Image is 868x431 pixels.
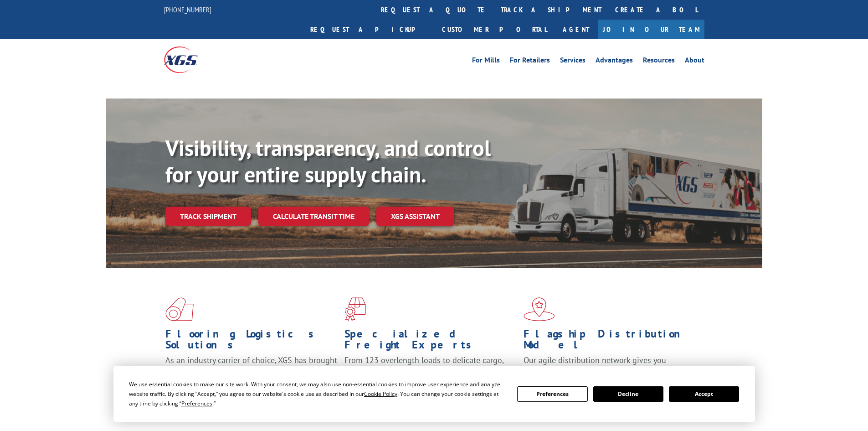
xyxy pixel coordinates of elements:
h1: Flooring Logistics Solutions [165,328,338,355]
div: We use essential cookies to make our site work. With your consent, we may also use non-essential ... [129,379,506,408]
span: Cookie Policy [364,390,397,398]
h1: Flagship Distribution Model [524,328,696,355]
a: Advantages [596,57,633,67]
a: For Mills [472,57,500,67]
p: From 123 overlength loads to delicate cargo, our experienced staff knows the best way to move you... [344,355,517,395]
a: Resources [643,57,675,67]
img: xgs-icon-flagship-distribution-model-red [524,297,555,321]
a: For Retailers [510,57,550,67]
a: XGS ASSISTANT [376,207,454,226]
span: As an industry carrier of choice, XGS has brought innovation and dedication to flooring logistics... [165,355,337,387]
a: About [685,57,704,67]
b: Visibility, transparency, and control for your entire supply chain. [165,134,491,188]
span: Preferences [181,400,212,407]
a: Track shipment [165,207,251,226]
a: Calculate transit time [258,207,369,226]
h1: Specialized Freight Experts [344,328,517,355]
img: xgs-icon-focused-on-flooring-red [344,297,366,321]
img: xgs-icon-total-supply-chain-intelligence-red [165,297,194,321]
a: Agent [554,20,598,39]
button: Accept [669,386,739,402]
a: [PHONE_NUMBER] [164,5,211,14]
button: Decline [593,386,663,402]
div: Cookie Consent Prompt [113,366,755,422]
a: Join Our Team [598,20,704,39]
button: Preferences [517,386,587,402]
a: Services [560,57,586,67]
span: Our agile distribution network gives you nationwide inventory management on demand. [524,355,691,376]
a: Request a pickup [303,20,435,39]
a: Customer Portal [435,20,554,39]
